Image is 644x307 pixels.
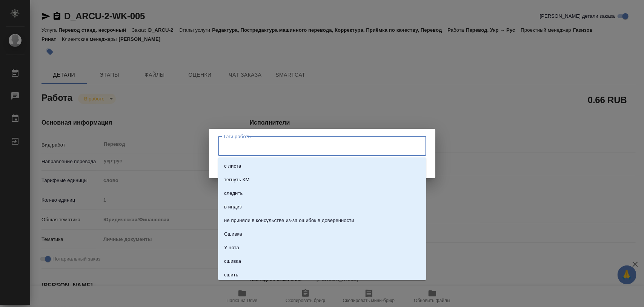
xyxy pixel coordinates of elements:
p: следить [224,190,243,197]
p: в индиз [224,203,242,211]
p: тегнуть КМ [224,176,249,184]
p: с листа [224,162,241,170]
p: Сшивка [224,230,242,238]
p: У нота [224,244,239,251]
p: сшивка [224,258,241,265]
p: не приняли в консульстве из-за ошибок в доверенности [224,217,354,224]
p: сшить [224,271,238,279]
